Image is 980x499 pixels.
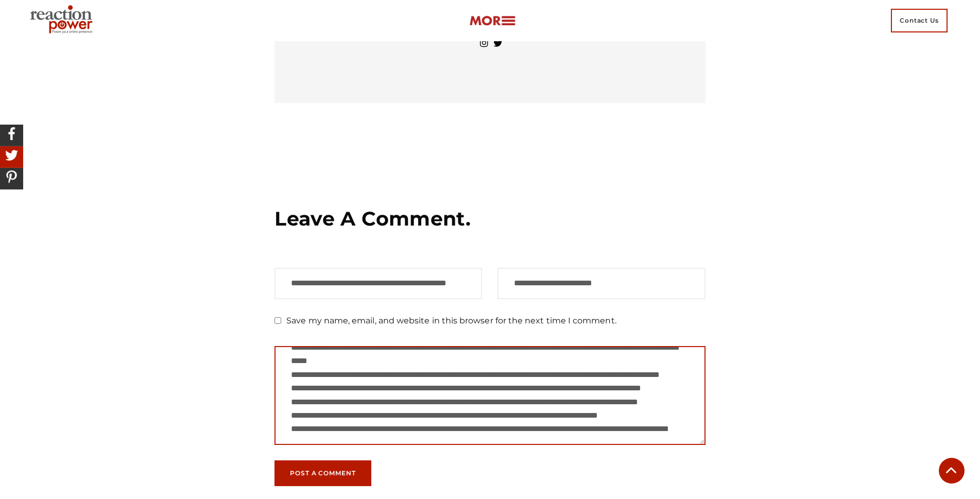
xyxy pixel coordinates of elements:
[3,168,21,186] img: Share On Pinterest
[3,146,21,164] img: Share On Twitter
[290,470,356,476] span: Post a Comment
[469,15,515,27] img: more-btn.png
[274,460,371,486] button: Post a Comment
[3,125,21,143] img: Share On Facebook
[26,2,100,39] img: Executive Branding | Personal Branding Agency
[891,9,948,32] span: Contact Us
[274,206,706,232] h3: Leave a Comment.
